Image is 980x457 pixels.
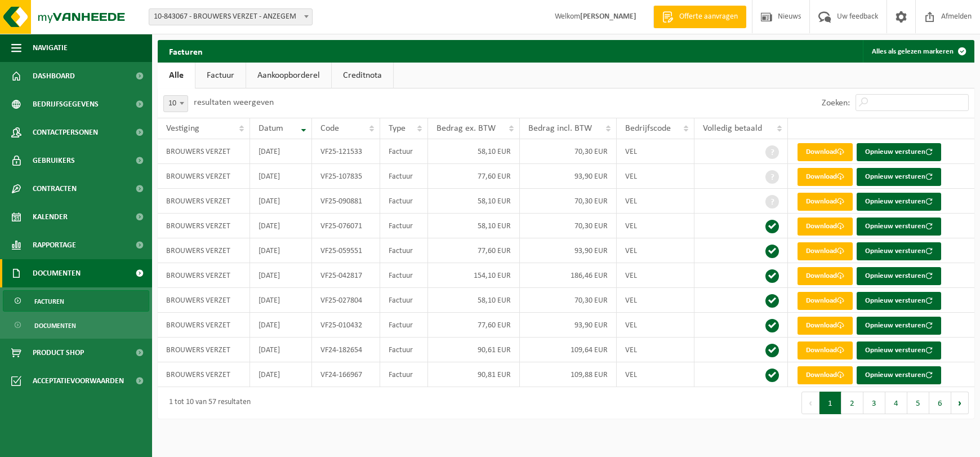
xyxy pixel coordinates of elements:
[428,189,520,214] td: 58,10 EUR
[617,263,695,288] td: VEL
[250,139,312,164] td: [DATE]
[163,95,188,112] span: 10
[617,362,695,387] td: VEL
[653,6,746,28] a: Offerte aanvragen
[819,392,841,414] button: 1
[259,124,283,133] span: Datum
[857,267,941,285] button: Opnieuw versturen
[617,189,695,214] td: VEL
[907,392,929,414] button: 5
[250,164,312,189] td: [DATE]
[798,168,853,186] a: Download
[250,214,312,238] td: [DATE]
[428,288,520,313] td: 58,10 EUR
[580,12,636,21] strong: [PERSON_NAME]
[885,392,907,414] button: 4
[312,288,381,313] td: VF25-027804
[312,214,381,238] td: VF25-076071
[33,147,75,175] span: Gebruikers
[520,288,617,313] td: 70,30 EUR
[428,338,520,362] td: 90,61 EUR
[33,90,99,118] span: Bedrijfsgegevens
[149,9,312,25] span: 10-843067 - BROUWERS VERZET - ANZEGEM
[250,313,312,338] td: [DATE]
[158,214,250,238] td: BROUWERS VERZET
[250,238,312,263] td: [DATE]
[520,214,617,238] td: 70,30 EUR
[951,392,969,414] button: Next
[195,63,246,88] a: Factuur
[164,96,188,112] span: 10
[33,231,76,259] span: Rapportage
[863,392,885,414] button: 3
[520,189,617,214] td: 70,30 EUR
[703,124,762,133] span: Volledig betaald
[33,259,81,287] span: Documenten
[841,392,863,414] button: 2
[617,139,695,164] td: VEL
[625,124,671,133] span: Bedrijfscode
[158,338,250,362] td: BROUWERS VERZET
[250,189,312,214] td: [DATE]
[798,242,853,260] a: Download
[250,362,312,387] td: [DATE]
[33,203,68,231] span: Kalender
[34,315,76,336] span: Documenten
[798,193,853,211] a: Download
[428,313,520,338] td: 77,60 EUR
[617,214,695,238] td: VEL
[676,11,741,23] span: Offerte aanvragen
[158,40,214,62] h2: Facturen
[428,362,520,387] td: 90,81 EUR
[312,362,381,387] td: VF24-166967
[246,63,331,88] a: Aankoopborderel
[798,267,853,285] a: Download
[380,189,427,214] td: Factuur
[158,189,250,214] td: BROUWERS VERZET
[857,143,941,161] button: Opnieuw versturen
[857,218,941,236] button: Opnieuw versturen
[158,238,250,263] td: BROUWERS VERZET
[250,288,312,313] td: [DATE]
[149,8,313,25] span: 10-843067 - BROUWERS VERZET - ANZEGEM
[33,118,98,147] span: Contactpersonen
[520,362,617,387] td: 109,88 EUR
[428,164,520,189] td: 77,60 EUR
[857,366,941,384] button: Opnieuw versturen
[34,291,64,312] span: Facturen
[798,292,853,310] a: Download
[158,313,250,338] td: BROUWERS VERZET
[428,139,520,164] td: 58,10 EUR
[312,313,381,338] td: VF25-010432
[158,288,250,313] td: BROUWERS VERZET
[389,124,406,133] span: Type
[857,292,941,310] button: Opnieuw versturen
[801,392,819,414] button: Previous
[250,338,312,362] td: [DATE]
[798,218,853,236] a: Download
[332,63,393,88] a: Creditnota
[380,313,427,338] td: Factuur
[33,34,68,62] span: Navigatie
[194,98,274,107] label: resultaten weergeven
[617,238,695,263] td: VEL
[380,263,427,288] td: Factuur
[158,139,250,164] td: BROUWERS VERZET
[158,362,250,387] td: BROUWERS VERZET
[380,238,427,263] td: Factuur
[428,214,520,238] td: 58,10 EUR
[33,175,77,203] span: Contracten
[857,193,941,211] button: Opnieuw versturen
[380,139,427,164] td: Factuur
[312,338,381,362] td: VF24-182654
[798,317,853,335] a: Download
[163,393,251,413] div: 1 tot 10 van 57 resultaten
[857,168,941,186] button: Opnieuw versturen
[617,338,695,362] td: VEL
[822,99,850,108] label: Zoeken:
[312,164,381,189] td: VF25-107835
[520,263,617,288] td: 186,46 EUR
[798,366,853,384] a: Download
[33,367,124,395] span: Acceptatievoorwaarden
[617,164,695,189] td: VEL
